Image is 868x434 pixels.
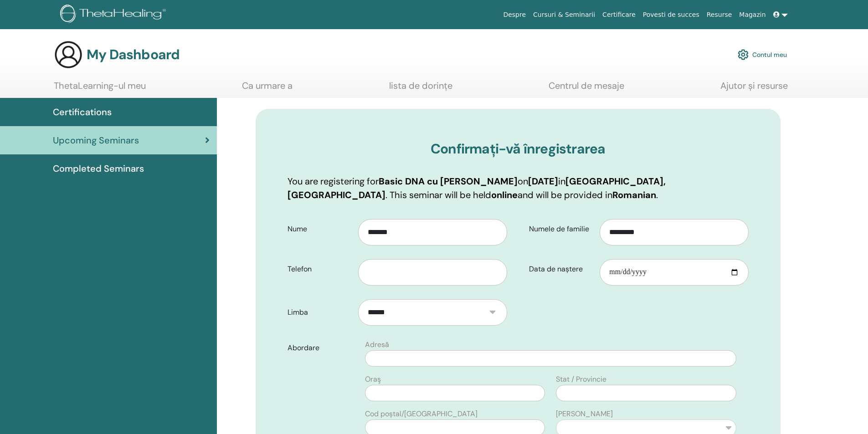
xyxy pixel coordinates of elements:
[365,339,389,350] label: Adresă
[499,6,529,23] a: Despre
[53,162,144,175] span: Completed Seminars
[522,220,600,238] label: Numele de familie
[529,6,599,23] a: Cursuri & Seminarii
[491,189,518,201] b: online
[54,40,83,69] img: generic-user-icon.jpg
[738,45,787,65] a: Contul meu
[54,80,146,98] a: ThetaLearning-ul meu
[735,6,769,23] a: Magazin
[288,141,749,157] h3: Confirmați-vă înregistrarea
[365,374,381,385] label: Oraş
[87,46,180,63] h3: My Dashboard
[389,80,452,98] a: lista de dorințe
[365,408,478,419] label: Cod poștal/[GEOGRAPHIC_DATA]
[528,175,558,187] b: [DATE]
[556,374,606,385] label: Stat / Provincie
[612,189,656,201] b: Romanian
[738,47,749,62] img: cog.svg
[281,220,359,238] label: Nume
[599,6,639,23] a: Certificare
[288,174,749,202] p: You are registering for on in . This seminar will be held and will be provided in .
[242,80,293,98] a: Ca urmare a
[53,105,112,119] span: Certifications
[703,6,736,23] a: Resurse
[281,260,359,278] label: Telefon
[281,304,359,321] label: Limba
[522,260,600,278] label: Data de naștere
[379,175,518,187] b: Basic DNA cu [PERSON_NAME]
[720,80,788,98] a: Ajutor și resurse
[281,339,360,357] label: Abordare
[639,6,703,23] a: Povesti de succes
[837,403,859,425] iframe: Intercom live chat
[53,133,139,147] span: Upcoming Seminars
[556,408,613,419] label: [PERSON_NAME]
[549,80,624,98] a: Centrul de mesaje
[60,5,169,25] img: logo.png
